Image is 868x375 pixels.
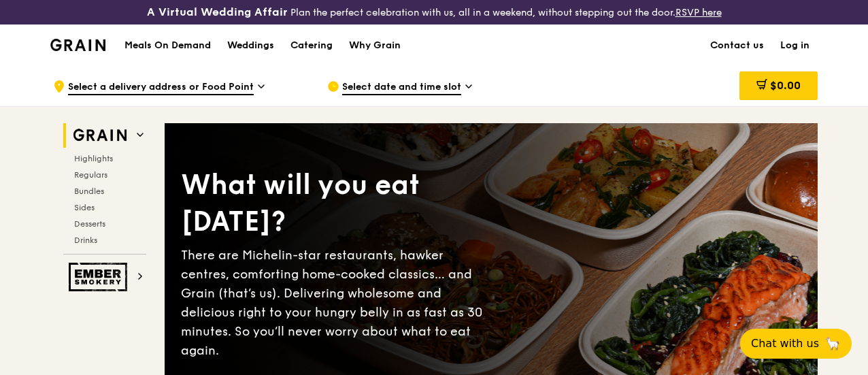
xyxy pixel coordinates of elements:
div: What will you eat [DATE]? [181,167,491,240]
span: $0.00 [770,79,801,92]
h1: Meals On Demand [124,39,211,52]
a: Catering [282,25,341,66]
img: Ember Smokery web logo [69,263,131,291]
span: Regulars [74,170,107,180]
a: Contact us [702,25,772,66]
div: Plan the perfect celebration with us, all in a weekend, without stepping out the door. [145,5,724,19]
button: Chat with us🦙 [740,329,852,359]
div: Catering [290,25,333,66]
img: Grain [50,39,105,51]
div: Weddings [227,25,274,66]
a: Weddings [219,25,282,66]
span: Bundles [74,186,104,196]
span: 🦙 [824,336,841,352]
a: Why Grain [341,25,409,66]
span: Sides [74,203,95,212]
div: There are Michelin-star restaurants, hawker centres, comforting home-cooked classics… and Grain (... [181,246,491,360]
span: Select date and time slot [342,80,461,95]
h3: A Virtual Wedding Affair [147,5,288,19]
span: Highlights [74,154,113,163]
a: GrainGrain [50,24,105,65]
span: Select a delivery address or Food Point [68,80,254,95]
div: Why Grain [349,25,401,66]
span: Chat with us [751,336,819,352]
span: Drinks [74,235,97,245]
a: Log in [772,25,818,66]
a: RSVP here [675,7,722,18]
img: Grain web logo [69,123,131,148]
span: Desserts [74,219,105,229]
